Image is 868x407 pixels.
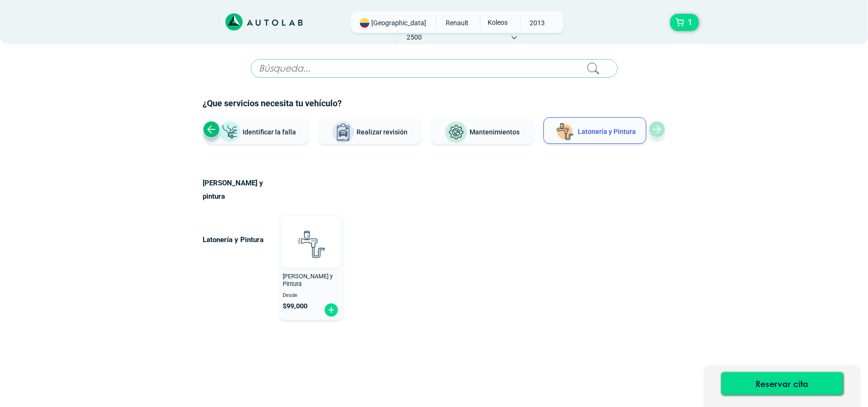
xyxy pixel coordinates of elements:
span: Identificar la falla [243,128,296,135]
div: Previous slide [203,121,220,138]
span: [PERSON_NAME] y Pintura [283,273,333,288]
img: Latonería y Pintura [553,121,576,143]
button: 1 [670,14,699,31]
span: Realizar revisión [357,128,408,136]
h2: ¿Que servicios necesita tu vehículo? [203,97,665,110]
span: 2500 [398,30,431,44]
span: 2013 [521,16,554,30]
img: Mantenimientos [445,121,468,144]
span: Desde [283,293,340,299]
button: Identificar la falla [206,117,309,144]
span: $ 99,000 [283,302,308,310]
img: AD0BCuuxAAAAAElFTkSuQmCC [297,218,326,247]
button: Latonería y Pintura [543,117,646,144]
img: latoneria_y_pintura-v3.svg [290,223,332,265]
input: Búsqueda... [251,59,618,78]
span: 1 [685,14,694,31]
span: KOLEOS [480,16,514,29]
p: Latonería y Pintura [203,233,277,246]
img: Flag of COLOMBIA [360,18,369,28]
button: Reservar cita [721,372,843,395]
button: Mantenimientos [431,117,534,144]
img: fi_plus-circle2.svg [324,303,339,317]
p: [PERSON_NAME] y pintura [203,176,277,203]
img: Identificar la falla [218,121,241,143]
button: [PERSON_NAME] y Pintura Desde $99,000 [279,214,344,320]
span: RENAULT [440,16,474,30]
span: [GEOGRAPHIC_DATA] [372,18,427,28]
button: Realizar revisión [318,117,421,144]
img: Realizar revisión [332,121,355,144]
span: Latonería y Pintura [578,128,636,135]
span: Mantenimientos [470,128,520,136]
